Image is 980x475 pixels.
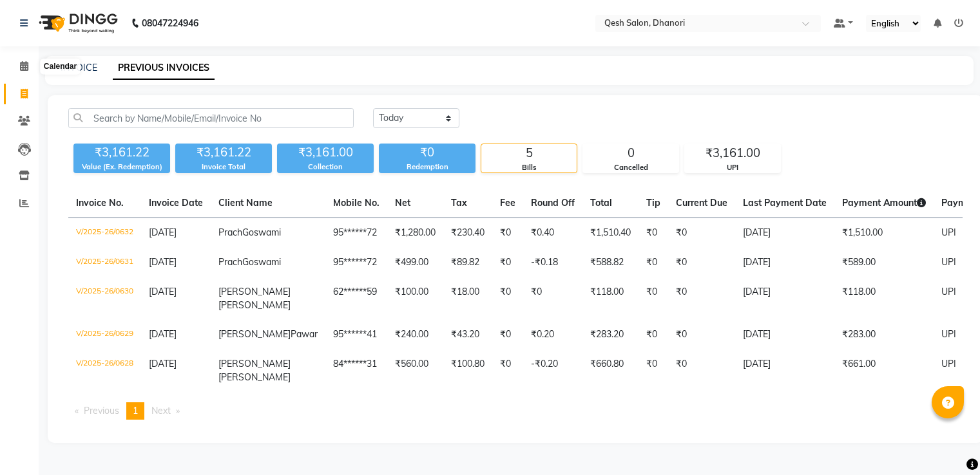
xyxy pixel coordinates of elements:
[41,59,80,75] div: Calendar
[926,424,967,462] iframe: chat widget
[277,162,374,172] div: Collection
[387,320,443,349] td: ₹240.00
[523,320,582,349] td: ₹0.20
[133,405,138,416] span: 1
[443,349,492,392] td: ₹100.80
[735,349,834,392] td: [DATE]
[395,197,410,209] span: Net
[151,405,171,416] span: Next
[500,197,515,209] span: Fee
[639,277,668,320] td: ₹0
[277,144,374,162] div: ₹3,161.00
[218,328,291,340] span: [PERSON_NAME]
[492,320,523,349] td: ₹0
[639,320,668,349] td: ₹0
[668,218,735,248] td: ₹0
[735,277,834,320] td: [DATE]
[941,328,956,340] span: UPI
[941,286,956,297] span: UPI
[646,197,660,209] span: Tip
[84,405,119,416] span: Previous
[73,144,170,162] div: ₹3,161.22
[492,277,523,320] td: ₹0
[941,227,956,238] span: UPI
[218,286,291,297] span: [PERSON_NAME]
[68,349,141,392] td: V/2025-26/0628
[834,218,934,248] td: ₹1,510.00
[583,144,678,162] div: 0
[685,162,780,173] div: UPI
[735,218,834,248] td: [DATE]
[218,197,273,209] span: Client Name
[149,286,177,297] span: [DATE]
[582,277,639,320] td: ₹118.00
[590,197,612,209] span: Total
[33,5,121,41] img: logo
[583,162,678,173] div: Cancelled
[387,218,443,248] td: ₹1,280.00
[73,162,170,172] div: Value (Ex. Redemption)
[443,248,492,277] td: ₹89.82
[443,218,492,248] td: ₹230.40
[735,248,834,277] td: [DATE]
[834,248,934,277] td: ₹589.00
[149,256,177,268] span: [DATE]
[113,57,215,80] a: PREVIOUS INVOICES
[443,320,492,349] td: ₹43.20
[523,349,582,392] td: -₹0.20
[218,256,242,268] span: Prach
[443,277,492,320] td: ₹18.00
[242,227,281,238] span: Goswami
[175,144,272,162] div: ₹3,161.22
[941,256,956,268] span: UPI
[218,371,291,383] span: [PERSON_NAME]
[582,320,639,349] td: ₹283.20
[379,144,476,162] div: ₹0
[451,197,467,209] span: Tax
[68,218,141,248] td: V/2025-26/0632
[639,349,668,392] td: ₹0
[743,197,827,209] span: Last Payment Date
[492,248,523,277] td: ₹0
[842,197,926,209] span: Payment Amount
[582,248,639,277] td: ₹588.82
[68,277,141,320] td: V/2025-26/0630
[523,248,582,277] td: -₹0.18
[668,349,735,392] td: ₹0
[582,218,639,248] td: ₹1,510.40
[941,358,956,369] span: UPI
[668,277,735,320] td: ₹0
[481,162,577,173] div: Bills
[387,248,443,277] td: ₹499.00
[668,248,735,277] td: ₹0
[149,328,177,340] span: [DATE]
[735,320,834,349] td: [DATE]
[218,227,242,238] span: Prach
[175,162,272,172] div: Invoice Total
[834,277,934,320] td: ₹118.00
[76,197,124,209] span: Invoice No.
[492,349,523,392] td: ₹0
[492,218,523,248] td: ₹0
[481,144,577,162] div: 5
[523,218,582,248] td: ₹0.40
[149,227,177,238] span: [DATE]
[68,108,354,128] input: Search by Name/Mobile/Email/Invoice No
[218,299,291,311] span: [PERSON_NAME]
[68,402,963,420] nav: Pagination
[242,256,281,268] span: Goswami
[68,320,141,349] td: V/2025-26/0629
[387,349,443,392] td: ₹560.00
[218,358,291,369] span: [PERSON_NAME]
[834,349,934,392] td: ₹661.00
[834,320,934,349] td: ₹283.00
[685,144,780,162] div: ₹3,161.00
[531,197,575,209] span: Round Off
[149,197,203,209] span: Invoice Date
[333,197,380,209] span: Mobile No.
[639,218,668,248] td: ₹0
[149,358,177,369] span: [DATE]
[291,328,318,340] span: Pawar
[639,248,668,277] td: ₹0
[379,162,476,172] div: Redemption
